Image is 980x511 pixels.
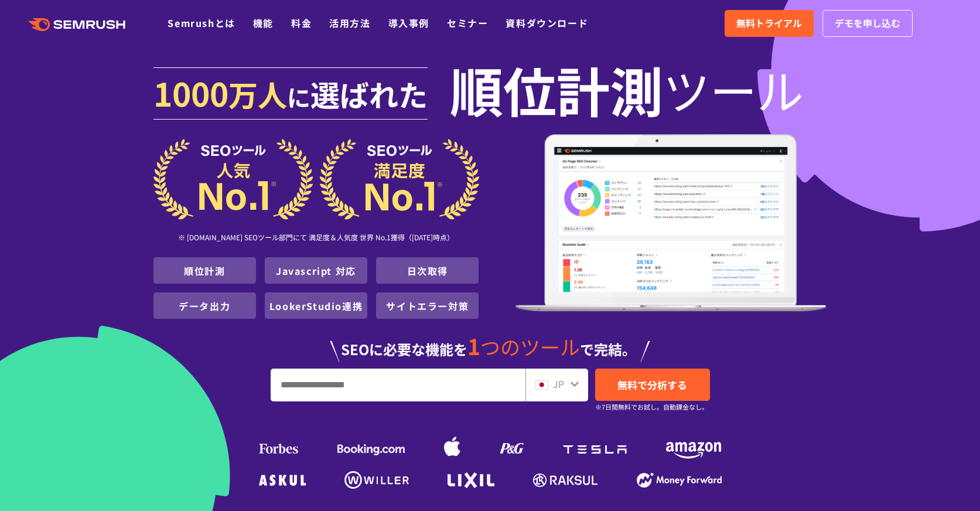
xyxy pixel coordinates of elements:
[617,377,687,392] span: 無料で分析する
[663,66,804,113] span: ツール
[153,323,827,362] div: SEOに必要な機能を
[287,80,310,114] span: に
[388,16,429,30] a: 導入事例
[595,401,708,413] small: ※7日間無料でお試し。自動課金なし。
[447,16,488,30] a: セミナー
[253,16,274,30] a: 機能
[736,16,802,31] span: 無料トライアル
[822,10,913,37] a: デモを申し込む
[271,369,525,401] input: URL、キーワードを入力してください
[386,299,469,313] a: サイトエラー対策
[153,220,479,257] div: ※ [DOMAIN_NAME] SEOツール部門にて 満足度＆人気度 世界 No.1獲得（[DATE]時点）
[467,330,480,362] span: 1
[310,73,428,115] span: 選ばれた
[553,377,564,391] span: JP
[184,264,225,278] a: 順位計測
[407,264,448,278] a: 日次取得
[153,69,228,116] span: 1000
[835,16,900,31] span: デモを申し込む
[329,16,370,30] a: 活用方法
[291,16,312,30] a: 料金
[276,264,356,278] a: Javascript 対応
[725,10,814,37] a: 無料トライアル
[168,16,235,30] a: Semrushとは
[269,299,363,313] a: LookerStudio連携
[228,73,287,115] span: 万人
[506,16,588,30] a: 資料ダウンロード
[595,369,710,401] a: 無料で分析する
[480,332,580,361] span: つのツール
[179,299,230,313] a: データ出力
[450,66,663,113] span: 順位計測
[580,339,636,359] span: で完結。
